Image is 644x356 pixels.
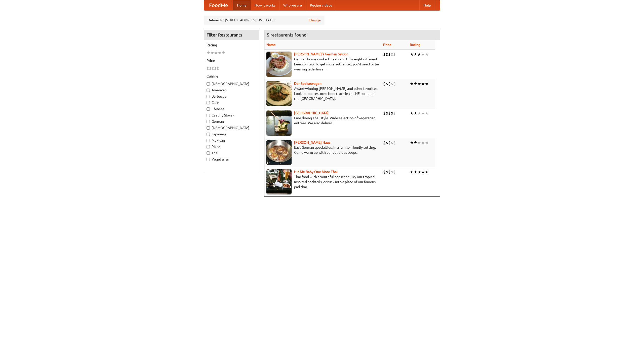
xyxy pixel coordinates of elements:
li: $ [383,81,386,87]
input: Thai [207,151,210,155]
label: American [207,88,256,93]
li: $ [388,52,391,57]
input: [DEMOGRAPHIC_DATA] [207,82,210,86]
li: ★ [414,110,417,116]
li: $ [393,140,396,145]
li: $ [391,81,393,87]
input: Chinese [207,107,210,111]
li: ★ [414,81,417,87]
li: ★ [421,52,425,57]
li: ★ [425,169,429,175]
li: $ [386,81,388,87]
div: Deliver to: [STREET_ADDRESS][US_STATE] [204,16,325,25]
a: Price [383,43,391,47]
li: ★ [421,81,425,87]
li: $ [386,52,388,57]
li: ★ [214,50,218,56]
li: ★ [410,81,414,87]
a: [PERSON_NAME]'s German Saloon [294,52,348,56]
li: $ [391,140,393,145]
a: Home [233,0,251,10]
label: German [207,119,256,124]
li: ★ [210,50,214,56]
li: $ [209,66,212,71]
li: $ [383,169,386,175]
li: ★ [425,140,429,145]
li: ★ [222,50,225,56]
li: ★ [410,52,414,57]
label: Barbecue [207,94,256,99]
label: Vegetarian [207,157,256,162]
a: Recipe videos [306,0,336,10]
li: $ [214,66,217,71]
label: Czech / Slovak [207,113,256,118]
img: esthers.jpg [266,52,292,77]
p: East German specialties, in a family-friendly setting. Come warm up with our delicious soups. [266,145,379,155]
label: Thai [207,150,256,155]
li: ★ [410,169,414,175]
li: ★ [414,140,417,145]
input: Vegetarian [207,158,210,161]
li: $ [217,66,219,71]
li: $ [383,52,386,57]
li: ★ [421,140,425,145]
li: $ [391,52,393,57]
img: kohlhaus.jpg [266,140,292,165]
li: $ [391,169,393,175]
li: $ [393,52,396,57]
li: ★ [425,81,429,87]
label: Chinese [207,106,256,111]
li: $ [393,81,396,87]
label: [DEMOGRAPHIC_DATA] [207,81,256,86]
li: ★ [410,110,414,116]
img: speisewagen.jpg [266,81,292,106]
input: Czech / Slovak [207,114,210,117]
a: FoodMe [204,0,233,10]
p: Fine dining Thai-style. Wide selection of vegetarian entrées. We also deliver. [266,115,379,126]
label: Pizza [207,144,256,149]
h4: Filter Restaurants [204,30,259,40]
a: How it works [251,0,279,10]
li: $ [383,110,386,116]
li: ★ [421,110,425,116]
b: Hit Me Baby One More Thai [294,170,338,174]
li: $ [393,169,396,175]
input: Japanese [207,133,210,136]
li: ★ [421,169,425,175]
a: Change [309,18,321,23]
li: $ [386,110,388,116]
li: ★ [414,169,417,175]
input: Cafe [207,101,210,104]
li: ★ [410,140,414,145]
li: ★ [417,52,421,57]
a: Help [419,0,435,10]
li: ★ [417,81,421,87]
li: $ [383,140,386,145]
a: Name [266,43,276,47]
li: $ [388,169,391,175]
a: Who we are [279,0,306,10]
ng-pluralize: 5 restaurants found! [267,32,308,37]
img: babythai.jpg [266,169,292,194]
input: German [207,120,210,123]
input: Barbecue [207,95,210,98]
label: Mexican [207,138,256,143]
li: $ [386,140,388,145]
li: $ [391,110,393,116]
li: ★ [207,50,210,56]
a: Rating [410,43,420,47]
input: Mexican [207,139,210,142]
h5: Rating [207,43,256,48]
input: American [207,89,210,92]
label: Japanese [207,132,256,137]
a: [PERSON_NAME] Haus [294,140,330,144]
a: [GEOGRAPHIC_DATA] [294,111,329,115]
p: German home-cooked meals and fifty-eight different beers on tap. To get more authentic, you'd nee... [266,57,379,72]
li: ★ [425,110,429,116]
li: $ [386,169,388,175]
a: Der Speisewagen [294,82,321,86]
